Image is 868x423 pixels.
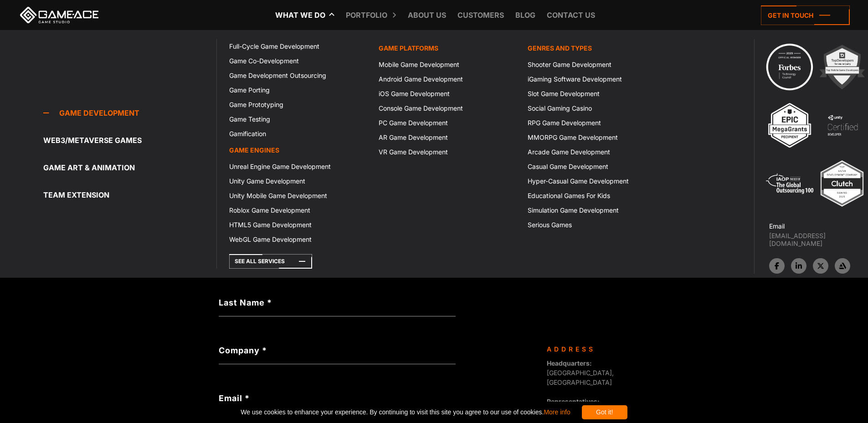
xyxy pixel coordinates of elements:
[224,189,373,203] a: Unity Mobile Game Development
[224,174,373,189] a: Unity Game Development
[43,104,216,122] a: Game development
[817,158,867,209] img: Top ar vr development company gaming 2025 game ace
[547,344,642,354] div: Address
[373,87,522,101] a: iOS Game Development
[522,203,671,218] a: Simulation Game Development
[522,145,671,159] a: Arcade Game Development
[522,189,671,203] a: Educational Games For Kids
[373,57,522,72] a: Mobile Game Development
[769,222,785,230] strong: Email
[224,141,373,159] a: Game Engines
[219,392,456,404] label: Email *
[522,159,671,174] a: Casual Game Development
[373,145,522,159] a: VR Game Development
[547,398,600,405] strong: Representatives:
[224,232,373,247] a: WebGL Game Development
[547,359,614,386] span: [GEOGRAPHIC_DATA], [GEOGRAPHIC_DATA]
[544,408,570,416] a: More info
[224,97,373,112] a: Game Prototyping
[241,405,570,419] span: We use cookies to enhance your experience. By continuing to visit this site you agree to our use ...
[373,130,522,145] a: AR Game Development
[219,296,456,309] label: Last Name *
[522,72,671,87] a: iGaming Software Development
[373,72,522,87] a: Android Game Development
[522,218,671,232] a: Serious Games
[817,42,867,92] img: 2
[43,131,216,149] a: Web3/Metaverse Games
[769,232,868,247] a: [EMAIL_ADDRESS][DOMAIN_NAME]
[547,359,592,367] strong: Headquarters:
[817,100,868,150] img: 4
[765,42,815,92] img: Technology council badge program ace 2025 game ace
[522,130,671,145] a: MMORPG Game Development
[43,186,216,204] a: Team Extension
[224,218,373,232] a: HTML5 Game Development
[522,174,671,189] a: Hyper-Casual Game Development
[224,127,373,141] a: Gamification
[373,39,522,57] a: Game platforms
[761,5,850,25] a: Get in touch
[522,116,671,130] a: RPG Game Development
[229,254,312,269] a: See All Services
[373,101,522,116] a: Console Game Development
[224,203,373,218] a: Roblox Game Development
[219,344,456,357] label: Company *
[224,68,373,83] a: Game Development Outsourcing
[765,100,815,150] img: 3
[522,39,671,57] a: Genres and Types
[765,158,815,209] img: 5
[43,158,216,177] a: Game Art & Animation
[224,83,373,97] a: Game Porting
[224,54,373,68] a: Game Co-Development
[224,112,373,127] a: Game Testing
[224,159,373,174] a: Unreal Engine Game Development
[522,57,671,72] a: Shooter Game Development
[522,87,671,101] a: Slot Game Development
[522,101,671,116] a: Social Gaming Casino
[224,39,373,54] a: Full-Cycle Game Development
[582,405,627,419] div: Got it!
[373,116,522,130] a: PC Game Development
